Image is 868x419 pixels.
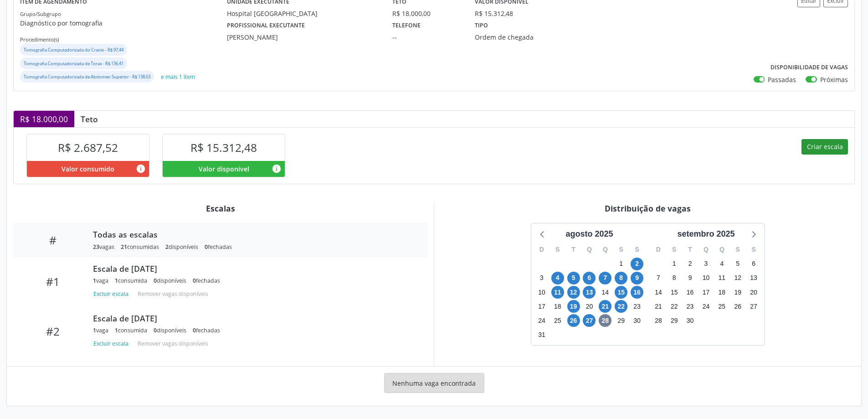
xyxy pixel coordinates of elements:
[699,286,712,299] span: quarta-feira, 17 de setembro de 2025
[475,18,488,32] label: Tipo
[652,300,665,313] span: domingo, 21 de setembro de 2025
[165,243,198,251] div: disponíveis
[652,286,665,299] span: domingo, 14 de setembro de 2025
[93,277,96,285] span: 1
[227,9,380,18] div: Hospital [GEOGRAPHIC_DATA]
[121,243,127,251] span: 21
[666,243,682,257] div: S
[20,325,87,338] div: #2
[74,114,104,124] div: Teto
[115,326,147,334] div: consumida
[820,75,848,84] label: Próximas
[668,258,681,270] span: segunda-feira, 1 de setembro de 2025
[684,258,697,270] span: terça-feira, 2 de setembro de 2025
[651,243,667,257] div: D
[199,164,249,174] span: Valor disponível
[599,300,611,313] span: quinta-feira, 21 de agosto de 2025
[747,272,760,285] span: sábado, 13 de setembro de 2025
[154,277,157,285] span: 0
[93,277,108,285] div: vaga
[652,314,665,327] span: domingo, 28 de setembro de 2025
[684,272,697,285] span: terça-feira, 9 de setembro de 2025
[154,326,186,334] div: disponíveis
[583,272,596,285] span: quarta-feira, 6 de agosto de 2025
[441,203,855,213] div: Distribuição de vagas
[668,314,681,327] span: segunda-feira, 29 de setembro de 2025
[746,243,762,257] div: S
[535,329,548,341] span: domingo, 31 de agosto de 2025
[93,326,108,334] div: vaga
[652,272,665,285] span: domingo, 7 de setembro de 2025
[583,286,596,299] span: quarta-feira, 13 de agosto de 2025
[551,272,564,285] span: segunda-feira, 4 de agosto de 2025
[698,243,714,257] div: Q
[115,326,118,334] span: 1
[121,243,159,251] div: consumidas
[631,258,643,270] span: sábado, 2 de agosto de 2025
[535,286,548,299] span: domingo, 10 de agosto de 2025
[272,164,282,174] i: Valor disponível para agendamentos feitos para este serviço
[14,111,74,127] div: R$ 18.000,00
[583,314,596,327] span: quarta-feira, 27 de agosto de 2025
[154,277,186,285] div: disponíveis
[535,314,548,327] span: domingo, 24 de agosto de 2025
[20,275,87,288] div: #1
[93,288,132,300] button: Excluir escala
[475,9,513,18] div: R$ 15.312,48
[699,300,712,313] span: quarta-feira, 24 de setembro de 2025
[715,272,728,285] span: quinta-feira, 11 de setembro de 2025
[154,326,157,334] span: 0
[668,286,681,299] span: segunda-feira, 15 de setembro de 2025
[731,286,744,299] span: sexta-feira, 19 de setembro de 2025
[731,258,744,270] span: sexta-feira, 5 de setembro de 2025
[93,243,114,251] div: vagas
[534,243,550,257] div: D
[475,32,586,42] div: Ordem de chegada
[535,300,548,313] span: domingo, 17 de agosto de 2025
[631,314,643,327] span: sábado, 30 de agosto de 2025
[190,140,257,155] span: R$ 15.312,48
[567,300,580,313] span: terça-feira, 19 de agosto de 2025
[730,243,746,257] div: S
[550,243,565,257] div: S
[599,314,611,327] span: quinta-feira, 28 de agosto de 2025
[551,300,564,313] span: segunda-feira, 18 de agosto de 2025
[392,9,462,18] div: R$ 18.000,00
[535,272,548,285] span: domingo, 3 de agosto de 2025
[747,258,760,270] span: sábado, 6 de setembro de 2025
[551,286,564,299] span: segunda-feira, 11 de agosto de 2025
[631,272,643,285] span: sábado, 9 de agosto de 2025
[384,373,484,393] div: Nenhuma vaga encontrada
[615,272,627,285] span: sexta-feira, 8 de agosto de 2025
[20,18,227,28] p: Diagnóstico por tomografia
[684,286,697,299] span: terça-feira, 16 de setembro de 2025
[768,75,796,84] label: Passadas
[193,326,196,334] span: 0
[699,272,712,285] span: quarta-feira, 10 de setembro de 2025
[227,32,380,42] div: [PERSON_NAME]
[615,286,627,299] span: sexta-feira, 15 de agosto de 2025
[629,243,645,257] div: S
[93,337,132,350] button: Excluir escala
[392,18,421,32] label: Telefone
[93,326,96,334] span: 1
[615,300,627,313] span: sexta-feira, 22 de agosto de 2025
[157,71,199,83] button: e mais 1 item
[20,233,87,247] div: #
[93,264,415,274] div: Escala de [DATE]
[715,258,728,270] span: quinta-feira, 4 de setembro de 2025
[205,243,208,251] span: 0
[193,277,196,285] span: 0
[581,243,597,257] div: Q
[770,61,848,75] label: Disponibilidade de vagas
[193,277,220,285] div: fechadas
[136,164,146,174] i: Valor consumido por agendamentos feitos para este serviço
[597,243,613,257] div: Q
[165,243,169,251] span: 2
[227,18,305,32] label: Profissional executante
[684,314,697,327] span: terça-feira, 30 de setembro de 2025
[747,286,760,299] span: sábado, 20 de setembro de 2025
[684,300,697,313] span: terça-feira, 23 de setembro de 2025
[62,164,114,174] span: Valor consumido
[699,258,712,270] span: quarta-feira, 3 de setembro de 2025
